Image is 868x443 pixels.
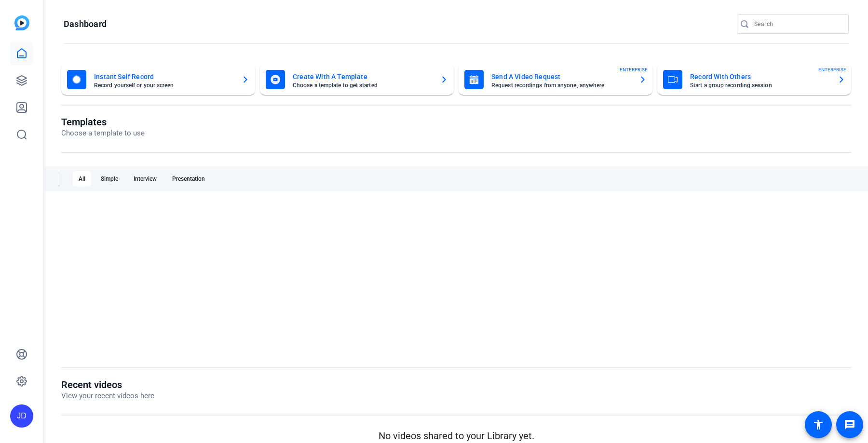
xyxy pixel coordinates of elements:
input: Search [754,18,841,30]
mat-card-subtitle: Record yourself or your screen [94,82,234,88]
mat-card-title: Send A Video Request [491,71,631,82]
p: No videos shared to your Library yet. [61,429,851,443]
img: blue-gradient.svg [14,15,29,30]
mat-card-subtitle: Request recordings from anyone, anywhere [491,82,631,88]
button: Record With OthersStart a group recording sessionENTERPRISE [657,64,851,95]
span: ENTERPRISE [620,66,648,73]
div: Simple [95,171,124,187]
div: Presentation [166,171,211,187]
h1: Recent videos [61,379,154,390]
mat-card-title: Instant Self Record [94,71,234,82]
button: Instant Self RecordRecord yourself or your screen [61,64,255,95]
h1: Templates [61,116,145,128]
div: All [73,171,91,187]
mat-card-title: Create With A Template [293,71,433,82]
mat-card-subtitle: Start a group recording session [690,82,830,88]
button: Create With A TemplateChoose a template to get started [260,64,454,95]
button: Send A Video RequestRequest recordings from anyone, anywhereENTERPRISE [459,64,652,95]
p: View your recent videos here [61,390,154,402]
mat-card-title: Record With Others [690,71,830,82]
p: Choose a template to use [61,128,145,139]
mat-icon: message [844,419,855,430]
mat-card-subtitle: Choose a template to get started [293,82,433,88]
h1: Dashboard [64,18,107,30]
div: JD [10,404,33,428]
span: ENTERPRISE [818,66,846,73]
div: Interview [128,171,163,187]
mat-icon: accessibility [813,419,824,430]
